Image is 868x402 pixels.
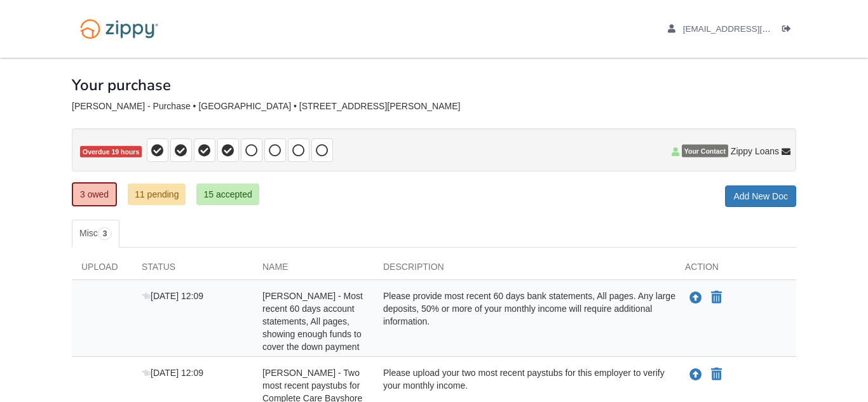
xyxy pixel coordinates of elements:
[72,77,171,93] h1: Your purchase
[80,146,142,158] span: Overdue 19 hours
[710,367,723,382] button: Declare Alison Falby - Two most recent paystubs for Complete Care Bayshore not applicable
[128,184,186,205] a: 11 pending
[72,220,119,248] a: Misc
[683,24,829,34] span: alisonfalby30@gmail.com
[98,227,112,240] span: 3
[72,101,796,112] div: [PERSON_NAME] - Purchase • [GEOGRAPHIC_DATA] • [STREET_ADDRESS][PERSON_NAME]
[682,145,728,157] span: Your Contact
[675,260,796,279] div: Action
[142,368,203,378] span: [DATE] 12:09
[374,290,675,353] div: Please provide most recent 60 days bank statements, All pages. Any large deposits, 50% or more of...
[253,260,374,279] div: Name
[782,24,796,37] a: Log out
[731,145,779,157] span: Zippy Loans
[72,260,132,279] div: Upload
[374,260,675,279] div: Description
[668,24,829,37] a: edit profile
[132,260,253,279] div: Status
[142,291,203,301] span: [DATE] 12:09
[196,184,259,205] a: 15 accepted
[710,290,723,305] button: Declare Alison Falby - Most recent 60 days account statements, All pages, showing enough funds to...
[262,291,363,352] span: [PERSON_NAME] - Most recent 60 days account statements, All pages, showing enough funds to cover ...
[725,185,796,207] a: Add New Doc
[72,13,166,45] img: Logo
[72,182,117,206] a: 3 owed
[688,290,703,306] button: Upload Alison Falby - Most recent 60 days account statements, All pages, showing enough funds to ...
[688,366,703,383] button: Upload Alison Falby - Two most recent paystubs for Complete Care Bayshore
